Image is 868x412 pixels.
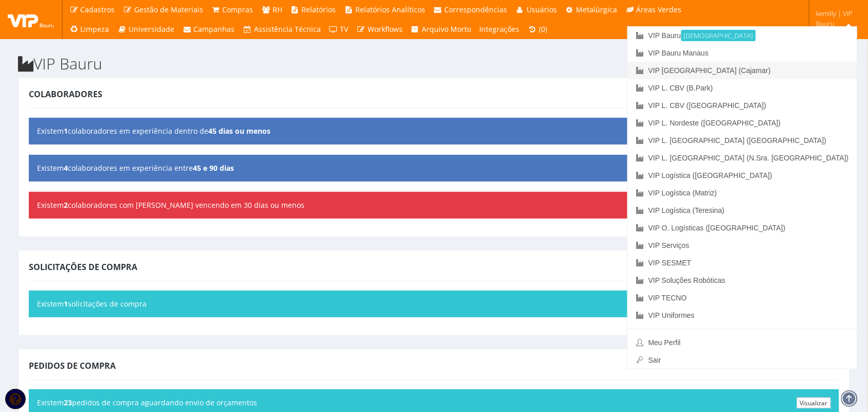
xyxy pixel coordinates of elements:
b: 4 [64,163,68,173]
a: VIP L. CBV ([GEOGRAPHIC_DATA]) [628,97,857,114]
span: Workflows [368,24,403,34]
a: VIP Logística (Matriz) [628,184,857,202]
a: VIP TECNO [628,289,857,307]
b: 1 [64,126,68,136]
a: VIP L. Nordeste ([GEOGRAPHIC_DATA]) [628,114,857,132]
a: VIP Bauru[DEMOGRAPHIC_DATA] [628,27,857,44]
span: RH [273,5,282,14]
span: Arquivo Morto [422,24,472,34]
a: Visualizar [797,398,831,408]
a: VIP O. Logísticas ([GEOGRAPHIC_DATA]) [628,219,857,237]
span: Campanhas [194,24,235,34]
b: 1 [64,299,68,309]
span: Solicitações de Compra [29,261,137,273]
small: [DEMOGRAPHIC_DATA] [681,30,756,41]
h2: VIP Bauru [18,55,850,72]
span: Metalúrgica [576,5,618,14]
span: Relatórios Analíticos [355,5,425,14]
a: Campanhas [178,20,239,39]
a: Workflows [353,20,407,39]
a: VIP Uniformes [628,307,857,324]
a: (0) [524,20,552,39]
div: Existem colaboradores em experiência dentro de [29,118,839,145]
div: Existem colaboradores com [PERSON_NAME] vencendo em 30 dias ou menos [29,192,839,219]
span: (0) [539,24,547,34]
a: Assistência Técnica [239,20,325,39]
span: Integrações [480,24,520,34]
span: Universidade [129,24,174,34]
span: Cadastros [81,5,115,14]
span: Pedidos de Compra [29,360,116,371]
span: Compras [223,5,254,14]
a: Universidade [114,20,179,39]
a: VIP Bauru Manaus [628,44,857,62]
a: VIP [GEOGRAPHIC_DATA] (Cajamar) [628,62,857,79]
a: VIP Soluções Robóticas [628,272,857,289]
a: Integrações [476,20,524,39]
img: logo [8,12,54,27]
a: Arquivo Morto [407,20,476,39]
span: Assistência Técnica [254,24,321,34]
a: VIP L. [GEOGRAPHIC_DATA] (N.Sra. [GEOGRAPHIC_DATA]) [628,149,857,167]
a: VIP L. CBV (B.Park) [628,79,857,97]
a: VIP L. [GEOGRAPHIC_DATA] ([GEOGRAPHIC_DATA]) [628,132,857,149]
a: VIP SESMET [628,254,857,272]
span: Limpeza [81,24,110,34]
a: VIP Logística (Teresina) [628,202,857,219]
span: TV [340,24,349,34]
a: VIP Logística ([GEOGRAPHIC_DATA]) [628,167,857,184]
span: Gestão de Materiais [134,5,203,14]
div: Existem solicitações de compra [29,291,839,317]
a: Sair [628,351,857,369]
a: Limpeza [65,20,114,39]
span: kemilly | VIP Bauru [816,8,855,29]
a: VIP Serviços [628,237,857,254]
span: Colaboradores [29,88,102,100]
b: 45 dias ou menos [208,126,270,136]
b: 2 [64,200,68,210]
b: 45 e 90 dias [193,163,234,173]
b: 23 [64,398,72,407]
span: Relatórios [302,5,336,14]
div: Existem colaboradores em experiência entre [29,155,839,182]
span: Correspondências [445,5,508,14]
span: Usuários [527,5,557,14]
span: Áreas Verdes [637,5,682,14]
a: Meu Perfil [628,334,857,351]
a: TV [325,20,353,39]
